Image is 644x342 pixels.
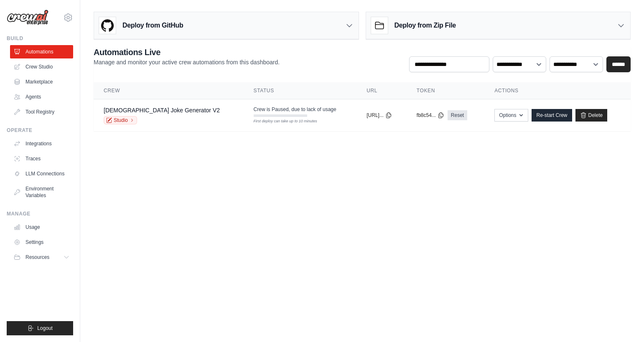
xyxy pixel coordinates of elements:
[10,90,73,104] a: Agents
[10,45,73,58] a: Automations
[417,112,444,119] button: fb8c54...
[395,20,456,30] h3: Deploy from Zip File
[10,105,73,119] a: Tool Registry
[7,321,73,335] button: Logout
[10,137,73,150] a: Integrations
[244,82,357,99] th: Status
[10,60,73,73] a: Crew Studio
[25,254,49,261] span: Resources
[94,46,280,58] h2: Automations Live
[94,58,280,66] p: Manage and monitor your active crew automations from this dashboard.
[10,220,73,234] a: Usage
[407,82,484,99] th: Token
[10,251,73,264] button: Resources
[122,20,183,30] h3: Deploy from GitHub
[104,116,137,124] a: Studio
[94,82,244,99] th: Crew
[7,35,73,42] div: Build
[575,109,608,122] a: Delete
[484,82,631,99] th: Actions
[7,10,48,25] img: Logo
[10,152,73,165] a: Traces
[254,106,336,113] span: Crew is Paused, due to lack of usage
[10,75,73,89] a: Marketplace
[104,107,220,114] a: [DEMOGRAPHIC_DATA] Joke Generator V2
[7,127,73,134] div: Operate
[356,82,407,99] th: URL
[99,17,116,34] img: GitHub Logo
[10,236,73,249] a: Settings
[532,109,572,122] a: Re-start Crew
[10,182,73,202] a: Environment Variables
[448,110,467,120] a: Reset
[37,325,53,332] span: Logout
[494,109,528,122] button: Options
[254,119,307,124] div: First deploy can take up to 10 minutes
[7,210,73,217] div: Manage
[10,167,73,180] a: LLM Connections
